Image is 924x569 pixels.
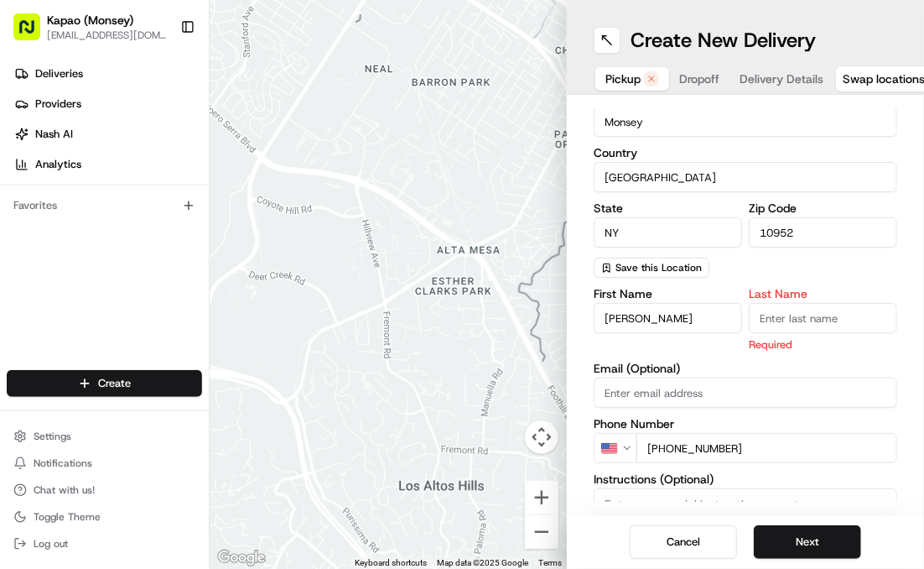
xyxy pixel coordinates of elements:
span: Toggle Theme [34,510,101,524]
span: Nash AI [35,127,73,142]
div: 💻 [142,246,155,259]
label: Zip Code [749,202,897,214]
h1: Create New Delivery [631,27,816,54]
div: Start new chat [57,161,275,178]
button: Zoom out [525,515,558,549]
input: Enter country [594,162,897,192]
button: Kapao (Monsey) [47,12,133,29]
button: Keyboard shortcuts [355,557,427,569]
button: Notifications [7,452,202,475]
span: Delivery Details [740,70,823,87]
img: Nash [17,18,50,51]
button: Log out [7,532,202,556]
a: Powered byPylon [118,284,203,298]
label: Country [594,147,897,159]
a: 💻API Documentation [135,238,276,268]
span: Chat with us! [34,483,95,497]
button: Chat with us! [7,478,202,502]
button: Kapao (Monsey)[EMAIL_ADDRESS][DOMAIN_NAME] [7,7,174,47]
a: Terms [538,558,562,567]
input: Enter last name [749,303,897,333]
input: Enter phone number [636,433,897,463]
button: Settings [7,425,202,448]
button: Cancel [630,525,737,559]
span: Log out [34,537,68,551]
label: Email (Optional) [594,363,897,374]
button: Toggle Theme [7,505,202,529]
a: Providers [7,91,209,117]
span: Providers [35,97,81,112]
a: Open this area in Google Maps (opens a new window) [214,547,269,569]
input: Enter first name [594,303,742,333]
div: Favorites [7,192,202,219]
span: Settings [34,430,71,443]
span: API Documentation [158,244,269,261]
input: Enter state [594,217,742,248]
input: Clear [44,109,277,127]
span: Deliveries [35,66,83,81]
a: 📗Knowledge Base [10,238,135,268]
button: Create [7,370,202,397]
input: Enter email address [594,378,897,408]
input: Enter city [594,107,897,137]
label: State [594,202,742,214]
span: Pylon [167,285,203,298]
p: Required [749,337,897,352]
a: Deliveries [7,60,209,87]
label: Last Name [749,288,897,300]
span: Map data ©2025 Google [437,558,528,567]
img: 1736555255976-a54dd68f-1ca7-489b-9aae-adbdc363a1c4 [17,161,47,191]
label: First Name [594,288,742,300]
button: Start new chat [285,166,305,186]
div: 📗 [17,246,30,259]
label: Phone Number [594,418,897,430]
span: Analytics [35,157,81,172]
a: Nash AI [7,121,209,148]
img: Google [214,547,269,569]
span: Create [98,376,131,391]
button: Next [754,525,861,559]
span: Pickup [605,70,641,87]
span: Notifications [34,457,92,470]
button: Save this Location [594,258,709,278]
button: [EMAIL_ADDRESS][DOMAIN_NAME] [47,29,167,42]
button: Zoom in [525,481,558,514]
p: Welcome 👋 [17,68,305,95]
label: Instructions (Optional) [594,473,897,485]
span: Knowledge Base [34,244,128,261]
button: Map camera controls [525,420,558,454]
span: Save this Location [615,261,702,274]
input: Enter zip code [749,217,897,248]
a: Analytics [7,151,209,178]
span: Dropoff [679,70,719,87]
div: We're available if you need us! [57,178,212,191]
